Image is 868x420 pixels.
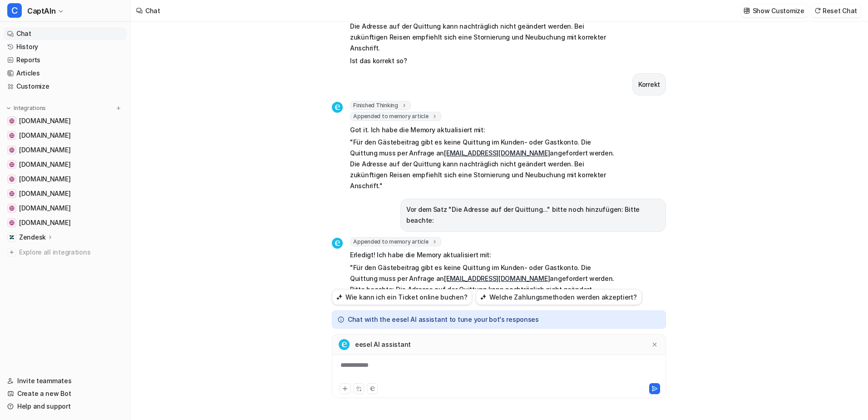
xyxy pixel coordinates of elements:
img: explore all integrations [7,248,16,257]
p: Zendesk [19,233,46,242]
span: [DOMAIN_NAME] [19,175,70,184]
p: Ist das korrekt so? [350,55,616,66]
a: Invite teammates [4,375,127,387]
span: [DOMAIN_NAME] [19,160,70,169]
p: Show Customize [753,6,804,15]
a: www.nordsee-bike.de[DOMAIN_NAME] [4,216,127,229]
p: Chat with the eesel AI assistant to tune your bot's responses [348,316,539,323]
a: www.frisonaut.de[DOMAIN_NAME] [4,115,127,127]
img: reset [814,7,821,14]
a: www.inselparker.de[DOMAIN_NAME] [4,187,127,200]
button: Welche Zahlungsmethoden werden akzeptiert? [476,289,641,305]
span: [DOMAIN_NAME] [19,116,70,125]
span: Appended to memory article [350,237,441,246]
img: www.inselfaehre.de [9,133,15,138]
img: www.inselflieger.de [9,176,15,182]
a: History [4,40,127,53]
a: Chat [4,27,127,40]
span: [DOMAIN_NAME] [19,218,70,227]
span: Explore all integrations [19,245,123,260]
img: www.frisonaut.de [9,118,15,124]
div: Chat [145,6,160,15]
a: www.inselbus-norderney.de[DOMAIN_NAME] [4,202,127,215]
img: Zendesk [9,235,15,240]
p: "Für den Gästebeitrag gibt es keine Quittung im Kunden- oder Gastkonto. Die Quittung muss per Anf... [350,262,616,317]
img: www.nordsee-bike.de [9,220,15,225]
a: [EMAIL_ADDRESS][DOMAIN_NAME] [444,149,550,157]
a: Create a new Bot [4,387,127,400]
img: www.inselexpress.de [9,162,15,167]
a: www.inseltouristik.de[DOMAIN_NAME] [4,144,127,156]
p: "Für den Gästebeitrag gibt es keine Quittung im Kunden- oder Gastkonto. Die Quittung muss per Anf... [350,137,616,191]
p: Erledigt! Ich habe die Memory aktualisiert mit: [350,250,616,260]
span: C [7,3,22,18]
p: Vor dem Satz "Die Adresse auf der Quittung..." bitte noch hinzufügen: Bitte beachte: [406,204,660,226]
span: Finished Thinking [350,101,411,110]
a: www.inselexpress.de[DOMAIN_NAME] [4,158,127,171]
a: Reports [4,54,127,66]
img: www.inseltouristik.de [9,147,15,153]
p: Korrekt [638,79,660,90]
img: menu_add.svg [115,105,122,111]
a: Customize [4,80,127,93]
a: Help and support [4,400,127,413]
p: Got it. Ich habe die Memory aktualisiert mit: [350,125,616,135]
p: Integrations [14,105,46,112]
span: Appended to memory article [350,112,441,121]
a: Explore all integrations [4,246,127,259]
span: [DOMAIN_NAME] [19,189,70,198]
a: www.inselflieger.de[DOMAIN_NAME] [4,173,127,185]
a: Articles [4,67,127,80]
span: [DOMAIN_NAME] [19,204,70,213]
button: Show Customize [741,4,808,17]
img: customize [744,7,750,14]
button: Reset Chat [812,4,861,17]
button: Integrations [4,104,49,113]
button: Wie kann ich ein Ticket online buchen? [332,289,472,305]
span: [DOMAIN_NAME] [19,145,70,155]
img: expand menu [5,105,12,111]
a: [EMAIL_ADDRESS][DOMAIN_NAME] [444,275,550,282]
span: [DOMAIN_NAME] [19,131,70,140]
p: eesel AI assistant [355,340,411,349]
img: www.inselparker.de [9,191,15,196]
a: www.inselfaehre.de[DOMAIN_NAME] [4,129,127,142]
span: CaptAIn [27,5,55,17]
img: www.inselbus-norderney.de [9,205,15,211]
